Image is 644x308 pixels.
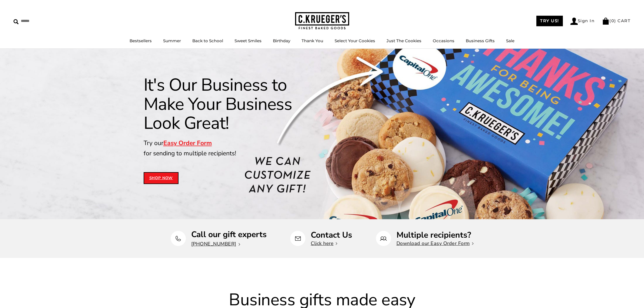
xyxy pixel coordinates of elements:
a: Select Your Cookies [335,38,375,43]
a: Sale [506,38,514,43]
a: Sign In [570,18,595,25]
a: Thank You [302,38,323,43]
span: 0 [611,18,615,23]
a: Summer [163,38,181,43]
p: Call our gift experts [191,230,267,239]
a: TRY US! [536,16,563,26]
a: Business Gifts [466,38,495,43]
input: Search [14,17,78,25]
img: C.KRUEGER'S [295,12,349,30]
a: Click here [311,240,337,247]
a: Easy Order Form [163,139,212,147]
a: Just The Cookies [387,38,421,43]
a: Birthday [273,38,290,43]
img: Multiple recipients? [380,235,387,242]
a: [PHONE_NUMBER] [191,241,240,247]
a: (0) CART [602,18,630,23]
p: Contact Us [311,231,352,239]
img: Search [14,19,19,24]
a: Back to School [192,38,223,43]
a: Download our Easy Order Form [397,240,474,247]
img: Call our gift experts [175,235,181,242]
img: Contact Us [295,235,301,242]
a: Shop Now [144,172,179,184]
a: Sweet Smiles [235,38,262,43]
a: Bestsellers [130,38,152,43]
p: Try our for sending to multiple recipients! [144,138,316,159]
img: Bag [602,18,609,25]
h1: It's Our Business to Make Your Business Look Great! [144,76,316,133]
p: Multiple recipients? [397,231,474,239]
a: Occasions [433,38,454,43]
img: Account [570,18,578,25]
